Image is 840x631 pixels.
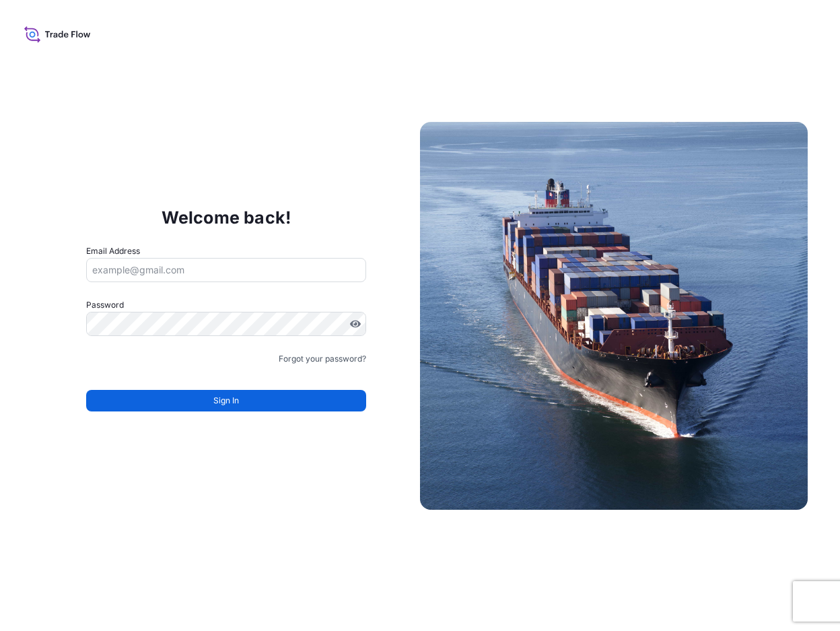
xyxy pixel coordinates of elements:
[86,244,140,258] label: Email Address
[279,352,366,366] a: Forgot your password?
[86,298,366,312] label: Password
[350,319,361,329] button: Show password
[86,390,366,411] button: Sign In
[420,122,808,510] img: Ship illustration
[213,394,239,407] span: Sign In
[162,207,291,228] p: Welcome back!
[86,258,366,282] input: example@gmail.com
